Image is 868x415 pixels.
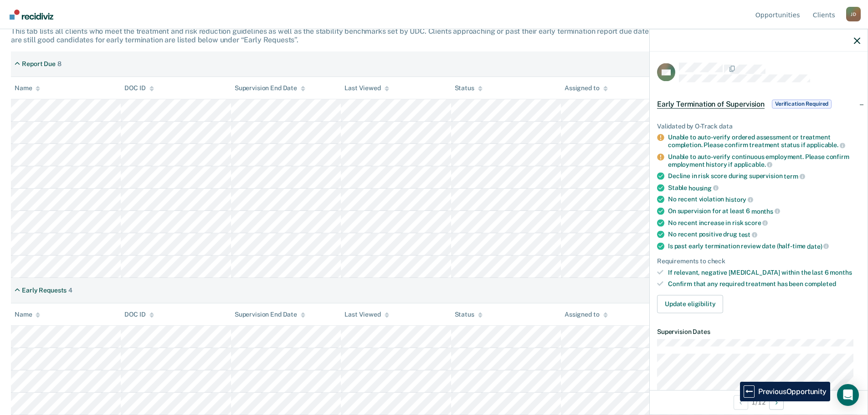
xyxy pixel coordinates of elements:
[807,242,829,250] span: date)
[22,287,67,294] div: Early Requests
[668,280,860,287] div: Confirm that any required treatment has been
[725,196,753,203] span: history
[668,133,860,149] div: Unable to auto-verify ordered assessment or treatment completion. Please confirm treatment status...
[830,269,852,276] span: months
[745,219,768,226] span: score
[15,311,40,318] div: Name
[11,27,857,44] div: This tab lists all clients who meet the treatment and risk reduction guidelines as well as the st...
[751,207,780,215] span: months
[650,89,868,118] div: Early Termination of SupervisionVerification Required
[22,60,56,68] div: Report Due
[124,84,154,92] div: DOC ID
[565,311,607,318] div: Assigned to
[688,184,719,191] span: housing
[455,311,483,318] div: Status
[235,84,305,92] div: Supervision End Date
[657,295,723,313] button: Update eligibility
[657,99,765,108] span: Early Termination of Supervision
[772,99,832,108] span: Verification Required
[668,195,860,204] div: No recent violation
[57,60,62,68] div: 8
[235,311,305,318] div: Supervision End Date
[668,231,860,239] div: No recent positive drug
[739,231,757,238] span: test
[837,384,859,406] div: Open Intercom Messenger
[657,122,860,130] div: Validated by O-Track data
[734,395,748,410] button: Previous Opportunity
[846,7,861,21] button: Profile dropdown button
[668,172,860,180] div: Decline in risk score during supervision
[769,395,784,410] button: Next Opportunity
[650,390,868,414] div: 1 / 12
[805,280,836,287] span: completed
[68,287,72,294] div: 4
[668,269,860,277] div: If relevant, negative [MEDICAL_DATA] within the last 6
[124,311,154,318] div: DOC ID
[846,7,861,21] div: J D
[784,172,805,179] span: term
[668,242,860,250] div: Is past early termination review date (half-time
[668,184,860,192] div: Stable
[344,84,389,92] div: Last Viewed
[668,219,860,227] div: No recent increase in risk
[10,10,53,20] img: Recidiviz
[668,153,860,168] div: Unable to auto-verify continuous employment. Please confirm employment history if applicable.
[668,207,860,215] div: On supervision for at least 6
[565,84,607,92] div: Assigned to
[455,84,483,92] div: Status
[657,257,860,265] div: Requirements to check
[657,328,860,335] dt: Supervision Dates
[344,311,389,318] div: Last Viewed
[15,84,40,92] div: Name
